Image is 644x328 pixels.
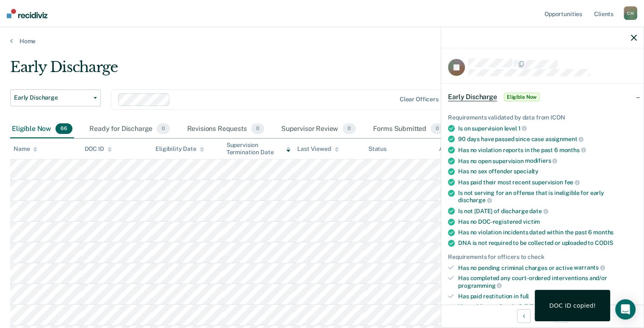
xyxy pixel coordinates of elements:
[227,142,291,156] div: Supervision Termination Date
[559,147,586,153] span: months
[523,218,540,225] span: victim
[549,302,596,309] div: DOC ID copied!
[458,264,637,272] div: Has no pending criminal charges or active
[448,253,637,261] div: Requirements for officers to check
[458,275,637,289] div: Has completed any court-ordered interventions and/or
[14,94,90,101] span: Early Discharge
[545,136,583,142] span: assignment
[431,123,444,134] span: 0
[458,282,502,289] span: programming
[574,264,605,271] span: warrants
[518,125,527,132] span: 1
[525,157,558,164] span: modifiers
[343,123,356,134] span: 0
[458,218,637,225] div: Has no DOC-registered
[593,229,614,236] span: months
[595,239,613,246] span: CODIS
[55,123,72,134] span: 66
[458,229,637,236] div: Has no violation incidents dated within the past 6
[448,114,637,121] div: Requirements validated by data from ICON
[615,299,636,320] div: Open Intercom Messenger
[10,120,74,139] div: Eligible Now
[529,208,548,214] span: date
[458,189,637,204] div: Is not serving for an offense that is ineligible for early
[400,96,439,103] div: Clear officers
[520,293,529,300] span: full
[458,197,492,203] span: discharge
[371,120,445,139] div: Forms Submitted
[458,207,637,215] div: Is not [DATE] of discharge
[624,6,637,20] div: C H
[441,305,644,327] div: 31 / 66
[85,145,112,153] div: DOC ID
[157,123,170,134] span: 0
[7,9,47,18] img: Recidiviz
[504,93,540,101] span: Eligible Now
[458,178,637,186] div: Has paid their most recent supervision
[458,168,637,175] div: Has no sex offender
[448,93,497,101] span: Early Discharge
[251,123,264,134] span: 0
[514,168,539,175] span: specialty
[458,303,637,310] div: Has paid court fees in full (for probation
[441,83,644,111] div: Early DischargeEligible Now
[564,179,580,186] span: fee
[10,58,493,83] div: Early Discharge
[368,145,387,153] div: Status
[458,239,637,247] div: DNA is not required to be collected or uploaded to
[279,120,358,139] div: Supervisor Review
[14,145,37,153] div: Name
[458,135,637,143] div: 90 days have passed since case
[458,146,637,154] div: Has no violation reports in the past 6
[458,157,637,165] div: Has no open supervision
[10,37,634,45] a: Home
[439,145,479,153] div: Assigned to
[517,309,531,323] button: Previous Opportunity
[185,120,265,139] div: Revisions Requests
[88,120,171,139] div: Ready for Discharge
[155,145,204,153] div: Eligibility Date
[458,125,637,132] div: Is on supervision level
[458,293,637,300] div: Has paid restitution in
[297,145,338,153] div: Last Viewed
